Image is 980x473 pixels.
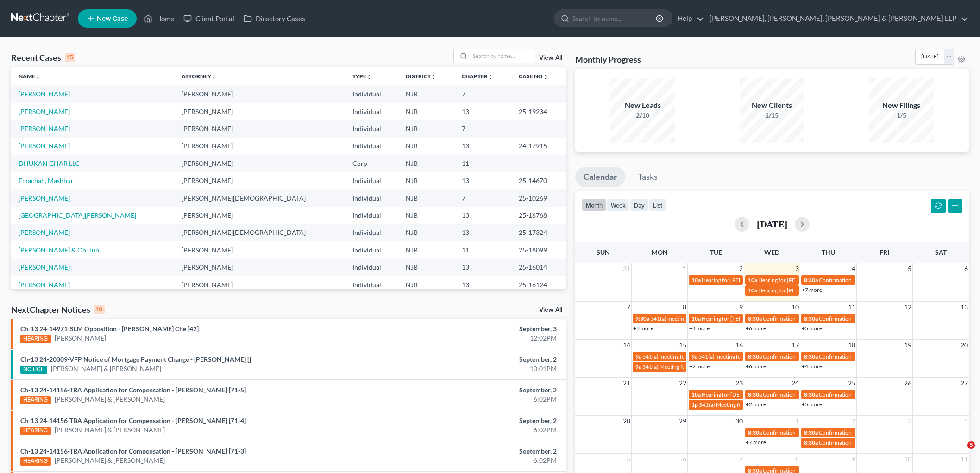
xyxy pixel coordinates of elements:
span: 4 [963,416,969,427]
span: 29 [678,416,687,427]
a: +5 more [802,325,822,332]
td: NJB [398,120,454,137]
span: 23 [735,378,744,389]
span: Thu [822,248,835,256]
a: +7 more [746,439,766,446]
span: 8:30a [748,315,762,322]
td: [PERSON_NAME] [174,259,345,276]
td: [PERSON_NAME] [174,138,345,155]
div: 1/5 [869,111,934,120]
span: 6 [963,263,969,274]
div: 1/15 [740,111,804,120]
td: 25-19234 [511,103,566,120]
span: Confirmation hearing for [PERSON_NAME] [819,315,924,322]
span: 8:30a [804,277,818,284]
a: Directory Cases [239,10,310,27]
div: New Clients [740,100,804,111]
div: 6:02PM [384,456,557,465]
a: [PERSON_NAME] [19,90,70,98]
td: Corp [345,155,399,172]
span: Mon [652,248,668,256]
a: Emachah, Mashhur [19,177,74,184]
td: 13 [454,224,511,241]
a: +7 more [802,286,822,293]
td: [PERSON_NAME][DEMOGRAPHIC_DATA] [174,189,345,207]
a: View All [539,55,562,61]
a: Home [139,10,179,27]
div: 10 [94,305,105,314]
span: 8 [794,454,800,465]
div: HEARING [20,335,51,343]
td: [PERSON_NAME] [174,85,345,102]
td: 25-16014 [511,259,566,276]
td: NJB [398,241,454,259]
span: 14 [622,340,631,351]
a: Case Nounfold_more [519,73,548,80]
span: 1p [691,401,698,408]
span: 8:30a [748,353,762,360]
div: September, 2 [384,416,557,425]
span: 17 [791,340,800,351]
div: New Filings [869,100,934,111]
span: Hearing for [DEMOGRAPHIC_DATA] et [PERSON_NAME] et al [702,391,852,398]
div: September, 2 [384,385,557,395]
span: 8:30a [804,391,818,398]
td: Individual [345,241,399,259]
a: +5 more [802,401,822,408]
span: 18 [847,340,856,351]
div: September, 3 [384,324,557,334]
td: 24-17915 [511,138,566,155]
a: DHUKAN GHAR LLC [19,159,80,167]
td: Individual [345,259,399,276]
span: 1 [794,416,800,427]
button: day [630,199,649,211]
span: 7 [626,302,631,313]
span: 9 [851,454,856,465]
a: [PERSON_NAME] & Oh, Jun [19,246,99,254]
a: [PERSON_NAME] [55,334,106,343]
td: Individual [345,224,399,241]
span: 10 [791,302,800,313]
a: [PERSON_NAME] & [PERSON_NAME] [55,456,165,465]
a: Attorneyunfold_more [182,73,217,80]
td: Individual [345,138,399,155]
span: 1 [682,263,687,274]
span: 31 [622,263,631,274]
span: 21 [622,378,631,389]
div: 2/10 [610,111,675,120]
span: 10a [748,287,757,294]
span: 341(a) Meeting for [PERSON_NAME] Al Karalih & [PERSON_NAME] [642,363,806,370]
td: 13 [454,138,511,155]
span: 12 [903,302,912,313]
span: 28 [622,416,631,427]
span: 5 [907,263,912,274]
td: NJB [398,138,454,155]
td: 13 [454,103,511,120]
td: 25-16124 [511,276,566,293]
td: Individual [345,172,399,189]
a: +3 more [633,325,653,332]
td: 7 [454,120,511,137]
span: 9a [635,353,641,360]
a: [PERSON_NAME] [19,228,70,236]
a: [PERSON_NAME], [PERSON_NAME], [PERSON_NAME] & [PERSON_NAME] LLP [705,10,968,27]
td: Individual [345,103,399,120]
span: 16 [735,340,744,351]
td: 25-14670 [511,172,566,189]
span: 19 [903,340,912,351]
span: 13 [960,302,969,313]
span: 8:30a [748,391,762,398]
td: 11 [454,155,511,172]
a: Ch-13 24-14971-SLM Opposition - [PERSON_NAME] Che [42] [20,325,199,333]
span: 8 [682,302,687,313]
span: Confirmation Hearing for [PERSON_NAME] [763,315,869,322]
span: 341(a) meeting for [PERSON_NAME] [698,353,788,360]
td: NJB [398,155,454,172]
button: list [649,199,666,211]
a: Tasks [629,167,666,187]
td: 13 [454,207,511,224]
span: 9 [738,302,744,313]
div: HEARING [20,457,51,466]
a: View All [539,307,562,313]
td: 25-10269 [511,189,566,207]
